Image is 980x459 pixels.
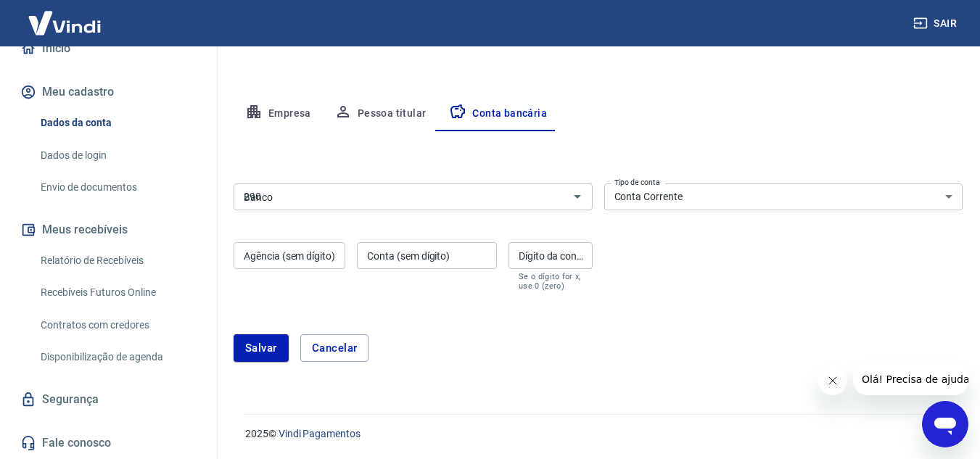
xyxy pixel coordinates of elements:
[17,33,199,65] a: Início
[519,272,582,291] p: Se o dígito for x, use 0 (zero)
[300,334,369,362] button: Cancelar
[234,334,289,362] button: Salvar
[245,426,945,442] p: 2025 ©
[17,384,199,415] a: Segurança
[279,428,361,439] a: Vindi Pagamentos
[567,186,588,207] button: Abrir
[614,177,660,188] label: Tipo de conta
[35,141,199,170] a: Dados de login
[35,342,199,372] a: Disponibilização de agenda
[35,173,199,202] a: Envio de documentos
[17,214,199,246] button: Meus recebíveis
[818,366,847,395] iframe: Fechar mensagem
[17,1,112,45] img: Vindi
[853,363,968,395] iframe: Mensagem da empresa
[35,246,199,276] a: Relatório de Recebíveis
[35,108,199,138] a: Dados da conta
[17,427,199,459] a: Fale conosco
[922,401,968,447] iframe: Botão para abrir a janela de mensagens
[437,96,559,131] button: Conta bancária
[17,76,199,108] button: Meu cadastro
[234,96,323,131] button: Empresa
[910,10,963,37] button: Sair
[35,310,199,340] a: Contratos com credores
[35,278,199,307] a: Recebíveis Futuros Online
[9,10,122,22] span: Olá! Precisa de ajuda?
[323,96,438,131] button: Pessoa titular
